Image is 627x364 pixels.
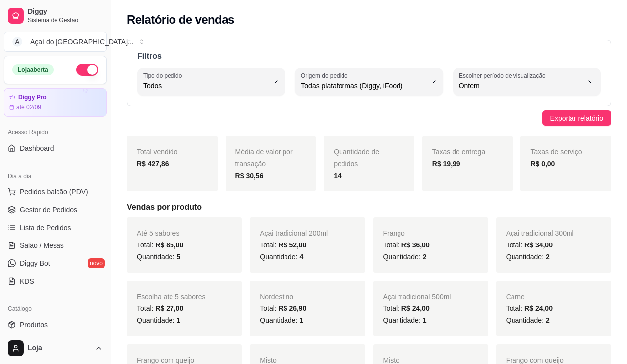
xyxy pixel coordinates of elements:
a: Dashboard [4,140,107,156]
a: Diggy Proaté 02/09 [4,88,107,117]
span: 2 [423,253,427,261]
span: Taxas de serviço [530,148,582,156]
a: DiggySistema de Gestão [4,4,107,28]
span: Total: [260,241,306,249]
span: Diggy [28,7,103,16]
span: 1 [176,316,180,324]
span: Quantidade: [260,316,303,324]
span: Até 5 sabores [137,229,179,237]
span: R$ 27,00 [155,304,183,312]
button: Select a team [4,32,107,52]
a: Lista de Pedidos [4,220,107,236]
span: Carne [506,293,525,301]
span: 1 [299,316,303,324]
span: Quantidade: [137,253,180,261]
span: Total: [506,241,553,249]
p: Filtros [137,50,601,62]
div: Acesso Rápido [4,124,107,140]
span: Misto [260,356,276,364]
span: R$ 26,90 [279,304,307,312]
h5: Vendas por produto [127,201,611,213]
span: Quantidade: [383,316,427,324]
span: Todos [143,81,267,91]
span: Quantidade: [260,253,303,261]
span: Dashboard [20,143,54,153]
h2: Relatório de vendas [127,12,234,28]
article: até 02/09 [16,103,41,111]
span: Quantidade: [383,253,427,261]
span: 2 [546,253,550,261]
label: Escolher período de visualização [459,71,549,80]
span: 2 [546,316,550,324]
strong: R$ 19,99 [432,160,460,168]
span: Açai tradicional 300ml [506,229,574,237]
span: Escolha até 5 sabores [137,293,206,301]
a: Gestor de Pedidos [4,202,107,218]
span: Misto [383,356,399,364]
span: A [12,37,22,47]
span: Total: [506,304,553,312]
button: Exportar relatório [542,110,611,126]
span: Total: [137,304,183,312]
span: R$ 52,00 [279,241,307,249]
span: KDS [20,276,34,286]
label: Origem do pedido [301,71,351,80]
span: Total: [383,304,430,312]
span: Quantidade: [506,316,550,324]
strong: R$ 427,86 [137,160,169,168]
span: Média de valor por transação [235,148,293,168]
button: Loja [4,336,107,360]
span: Loja [28,344,91,353]
span: Sistema de Gestão [28,16,103,24]
div: Açaí do [GEOGRAPHIC_DATA] ... [30,37,134,47]
span: Todas plataformas (Diggy, iFood) [301,81,425,91]
span: R$ 24,00 [524,304,553,312]
span: Açai tradicional 500ml [383,293,451,301]
span: 5 [176,253,180,261]
strong: R$ 0,00 [530,160,555,168]
span: Açai tradicional 200ml [260,229,328,237]
strong: R$ 30,56 [235,172,264,180]
div: Dia a dia [4,168,107,184]
label: Tipo do pedido [143,71,185,80]
span: Diggy Bot [20,258,50,268]
article: Diggy Pro [18,94,47,101]
span: R$ 36,00 [401,241,430,249]
span: Nordestino [260,293,293,301]
button: Escolher período de visualizaçãoOntem [453,68,601,96]
a: Produtos [4,317,107,333]
a: Salão / Mesas [4,238,107,253]
span: Total: [137,241,183,249]
span: Produtos [20,320,48,330]
span: Total vendido [137,148,178,156]
span: Gestor de Pedidos [20,205,77,215]
span: Frango com queijo [506,356,564,364]
button: Origem do pedidoTodas plataformas (Diggy, iFood) [295,68,443,96]
span: Total: [260,304,306,312]
span: 1 [423,316,427,324]
span: Taxas de entrega [432,148,485,156]
span: Quantidade: [137,316,180,324]
span: R$ 85,00 [155,241,183,249]
span: Exportar relatório [550,113,603,123]
span: R$ 34,00 [524,241,553,249]
span: Ontem [459,81,583,91]
span: Pedidos balcão (PDV) [20,187,88,197]
button: Alterar Status [76,64,98,76]
span: Quantidade de pedidos [334,148,379,168]
span: Frango [383,229,405,237]
a: Diggy Botnovo [4,255,107,271]
a: KDS [4,273,107,289]
span: Quantidade: [506,253,550,261]
span: 4 [299,253,303,261]
div: Catálogo [4,301,107,317]
span: Lista de Pedidos [20,223,71,233]
span: Total: [383,241,430,249]
span: Frango com queijo [137,356,194,364]
span: R$ 24,00 [401,304,430,312]
button: Pedidos balcão (PDV) [4,184,107,200]
span: Salão / Mesas [20,241,64,250]
button: Tipo do pedidoTodos [137,68,285,96]
div: Loja aberta [12,64,54,75]
strong: 14 [334,172,342,180]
